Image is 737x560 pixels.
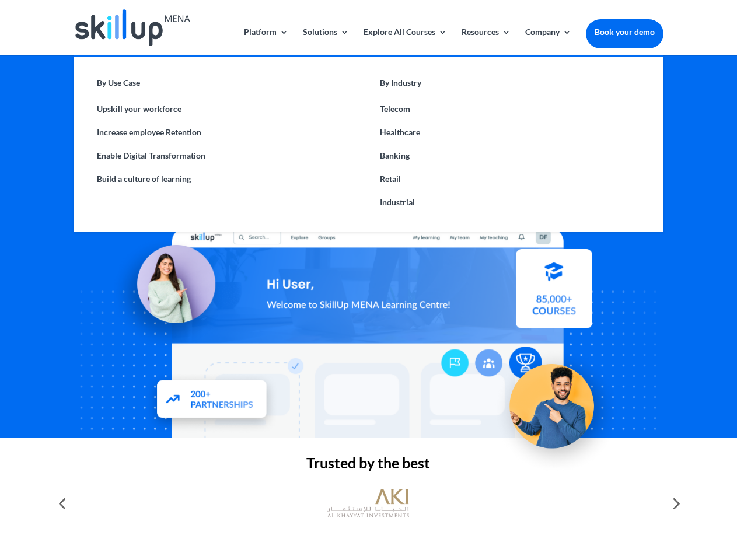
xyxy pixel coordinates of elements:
[525,28,571,55] a: Company
[85,97,368,121] a: Upskill your workforce
[368,97,651,121] a: Telecom
[327,483,409,524] img: al khayyat investments logo
[368,144,651,167] a: Banking
[85,144,368,167] a: Enable Digital Transformation
[493,349,622,478] img: Upskill your workforce - SkillUp
[85,121,368,144] a: Increase employee Retention
[303,28,349,55] a: Solutions
[109,230,227,348] img: Learning Management Solution - SkillUp
[368,121,651,144] a: Healthcare
[85,75,368,97] a: By Use Case
[586,19,663,45] a: Book your demo
[543,434,737,560] iframe: Chat Widget
[368,191,651,214] a: Industrial
[368,167,651,191] a: Retail
[368,75,651,97] a: By Industry
[516,249,592,328] img: Courses library - SkillUp MENA
[364,28,447,55] a: Explore All Courses
[145,376,280,440] img: Partners - SkillUp Mena
[244,28,288,55] a: Platform
[75,9,190,46] img: Skillup Mena
[462,28,511,55] a: Resources
[74,456,663,476] h2: Trusted by the best
[85,167,368,191] a: Build a culture of learning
